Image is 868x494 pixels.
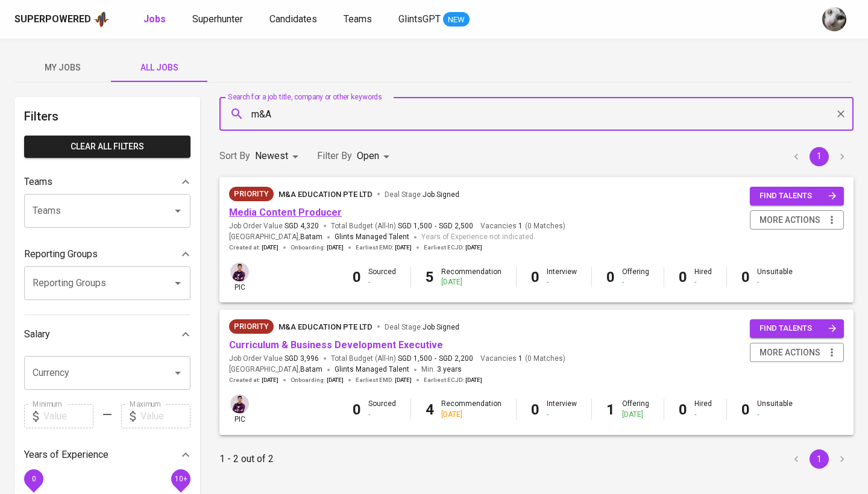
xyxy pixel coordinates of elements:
div: pic [229,393,250,425]
div: New Job received from Demand Team [229,187,274,201]
div: Offering [622,399,649,419]
b: 0 [606,269,615,286]
button: Open [169,364,186,381]
span: - [435,354,436,364]
span: Glints Managed Talent [335,365,409,374]
button: page 1 [810,449,829,469]
span: Candidates [269,13,317,25]
b: 0 [353,269,361,286]
div: Recommendation [441,399,502,419]
span: 1 [517,354,523,364]
button: Clear [832,105,849,122]
span: Job Signed [423,190,459,199]
nav: pagination navigation [785,449,854,469]
span: [DATE] [465,243,482,252]
span: Vacancies ( 0 Matches ) [480,354,565,364]
span: Batam [300,364,322,376]
p: Filter By [317,149,352,163]
span: [DATE] [395,376,412,384]
span: Vacancies ( 0 Matches ) [480,221,565,231]
div: Offering [622,267,649,287]
span: M&A Education Pte Ltd [278,190,373,199]
span: Onboarding : [291,376,344,384]
button: more actions [750,210,844,230]
span: Years of Experience not indicated. [421,231,535,243]
input: Value [43,404,93,428]
span: Created at : [229,376,278,384]
p: Salary [24,327,50,342]
b: 0 [679,269,687,286]
span: 3 years [437,365,462,374]
h6: Filters [24,107,190,126]
span: more actions [759,345,820,360]
img: tharisa.rizky@glints.com [822,7,846,31]
div: Unsuitable [757,399,793,419]
a: Jobs [143,12,168,27]
div: [DATE] [441,410,502,420]
div: - [368,277,396,287]
span: Superhunter [192,13,243,25]
b: 1 [606,401,615,418]
nav: pagination navigation [785,147,854,166]
span: Created at : [229,243,278,252]
span: find talents [759,322,837,336]
span: Deal Stage : [385,190,459,199]
span: Glints Managed Talent [335,233,409,241]
span: Deal Stage : [385,323,459,331]
span: [DATE] [465,376,482,384]
span: 0 [31,474,36,483]
span: Priority [229,320,274,333]
span: more actions [759,213,820,228]
span: Teams [344,13,372,25]
a: Candidates [269,12,319,27]
a: Superpoweredapp logo [14,10,110,28]
span: All Jobs [118,60,200,75]
a: Teams [344,12,374,27]
div: - [622,277,649,287]
div: Salary [24,322,190,346]
span: Job Signed [423,323,459,331]
span: [DATE] [395,243,412,252]
div: New Job received from Demand Team [229,319,274,334]
p: Years of Experience [24,448,108,462]
span: Earliest ECJD : [424,376,482,384]
p: Sort By [219,149,250,163]
span: SGD 3,996 [285,354,319,364]
b: Jobs [143,13,166,25]
p: 1 - 2 out of 2 [219,452,274,466]
span: Total Budget (All-In) [331,221,473,231]
span: Priority [229,188,274,200]
button: more actions [750,343,844,363]
div: Hired [694,399,712,419]
p: Reporting Groups [24,247,98,261]
div: - [547,277,577,287]
div: Superpowered [14,13,91,27]
input: Value [140,404,190,428]
span: [DATE] [327,376,344,384]
span: - [435,221,436,231]
div: Sourced [368,267,396,287]
span: [DATE] [262,376,278,384]
span: find talents [759,189,837,203]
div: - [547,410,577,420]
span: SGD 2,200 [439,354,473,364]
div: [DATE] [441,277,502,287]
b: 4 [426,401,434,418]
button: Open [169,275,186,292]
b: 0 [531,401,539,418]
button: Clear All filters [24,136,190,158]
img: erwin@glints.com [230,395,249,413]
b: 0 [741,401,750,418]
div: - [757,277,793,287]
button: Open [169,202,186,219]
div: - [368,410,396,420]
span: Earliest EMD : [356,243,412,252]
a: GlintsGPT NEW [398,12,470,27]
button: find talents [750,319,844,338]
span: Earliest EMD : [356,376,412,384]
div: Hired [694,267,712,287]
div: [DATE] [622,410,649,420]
span: M&A Education Pte Ltd [278,322,373,331]
div: Years of Experience [24,443,190,467]
span: 1 [517,221,523,231]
